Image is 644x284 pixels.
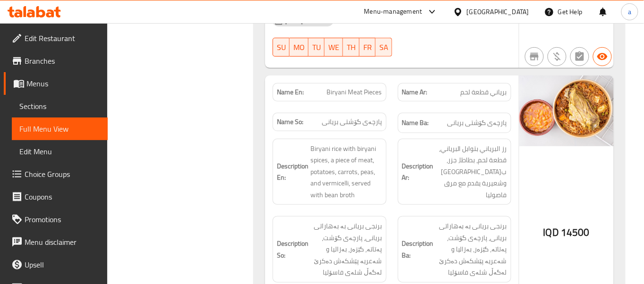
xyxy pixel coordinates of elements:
[293,41,305,54] span: MO
[4,50,108,72] a: Branches
[360,38,376,57] button: FR
[460,87,507,97] span: برياني قطعة لحم
[19,123,100,134] span: Full Menu View
[277,87,304,97] strong: Name En:
[402,160,434,184] strong: Description Ar:
[4,27,108,50] a: Edit Restaurant
[327,87,382,97] span: Biryani Meat Pieces
[25,236,100,248] span: Menu disclaimer
[561,223,590,242] span: 14500
[273,38,290,57] button: SU
[277,41,286,54] span: SU
[25,191,100,202] span: Coupons
[548,47,567,66] button: Purchased item
[312,41,321,54] span: TU
[402,87,428,97] strong: Name Ar:
[4,185,108,208] a: Coupons
[12,95,108,117] a: Sections
[277,117,303,127] strong: Name So:
[628,7,631,17] span: a
[376,38,392,57] button: SA
[12,117,108,140] a: Full Menu View
[4,231,108,253] a: Menu disclaimer
[593,47,612,66] button: Available
[525,47,544,66] button: Not branch specific item
[343,38,360,57] button: TH
[310,220,382,278] span: برنجی بریانی بە بەهاراتی بریانی، پارچەی گۆشت، پەتاتە، گێزەر، بەزالیا و شەعریە پێشکەش دەکرێ لەگەڵ ...
[25,33,100,44] span: Edit Restaurant
[363,41,372,54] span: FR
[347,41,356,54] span: TH
[4,253,108,276] a: Upsell
[25,259,100,270] span: Upsell
[19,100,100,112] span: Sections
[543,223,559,242] span: IQD
[467,7,529,17] div: [GEOGRAPHIC_DATA]
[309,38,325,57] button: TU
[4,72,108,95] a: Menus
[290,38,309,57] button: MO
[277,238,309,261] strong: Description So:
[277,160,309,184] strong: Description En:
[325,38,343,57] button: WE
[4,208,108,231] a: Promotions
[436,220,507,278] span: برنجی بریانی بە بەهاراتی بریانی، پارچەی گۆشت، پەتاتە، گێزەر، بەزالیا و شەعریە پێشکەش دەکرێ لەگەڵ ...
[25,214,100,225] span: Promotions
[4,163,108,185] a: Choice Groups
[25,168,100,180] span: Choice Groups
[402,117,429,129] strong: Name Ba:
[310,143,382,201] span: Biryani rice with biryani spices, a piece of meat, potatoes, carrots, peas, and vermicelli, serve...
[447,117,507,129] span: پارچەی گۆشتی بریانی
[25,55,100,67] span: Branches
[364,6,422,17] div: Menu-management
[570,47,589,66] button: Not has choices
[322,117,382,127] span: پارچەی گۆشتی بریانی
[436,143,507,201] span: رز البرياني بتوابل البرياني، قطعة لحم، بطاطا، جزر، بزاليا وشعيرية يقدم مع مرق فاصوليا
[519,75,614,146] img: Bs_Biryani__%D8%A8%D8%B1%D9%8A%D8%A7%D9%86%D9%8A_%D9%84%D8%AD%D9%85_%D9%82%D8%B763890452736549002...
[379,41,388,54] span: SA
[328,41,339,54] span: WE
[402,238,434,261] strong: Description Ba:
[12,140,108,163] a: Edit Menu
[19,146,100,157] span: Edit Menu
[26,78,100,89] span: Menus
